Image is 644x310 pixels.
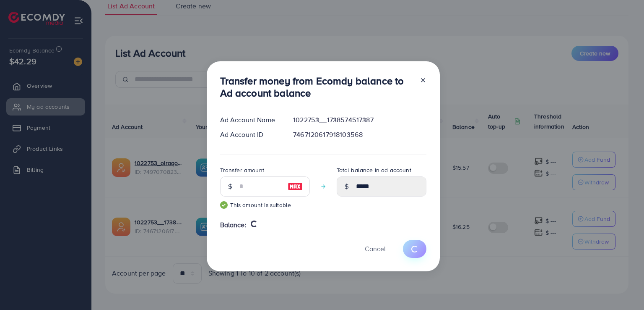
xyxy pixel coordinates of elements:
[365,244,386,253] span: Cancel
[213,130,287,139] div: Ad Account ID
[220,201,228,209] img: guide
[220,220,247,230] span: Balance:
[354,240,396,258] button: Cancel
[288,181,303,192] img: image
[286,115,433,125] div: 1022753__1738574517387
[337,166,411,174] label: Total balance in ad account
[213,115,287,125] div: Ad Account Name
[608,272,638,304] iframe: Chat
[220,75,413,99] h3: Transfer money from Ecomdy balance to Ad account balance
[286,130,433,139] div: 7467120617918103568
[220,166,264,174] label: Transfer amount
[220,201,310,209] small: This amount is suitable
